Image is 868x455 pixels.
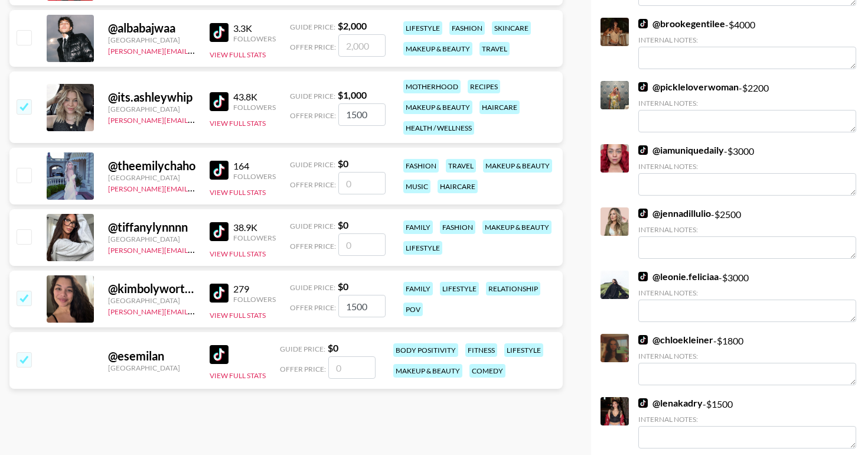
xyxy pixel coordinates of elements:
[638,144,856,196] div: - $ 3000
[233,91,276,103] div: 43.8K
[338,281,348,292] strong: $ 0
[108,305,283,316] a: [PERSON_NAME][EMAIL_ADDRESS][DOMAIN_NAME]
[638,271,856,322] div: - $ 3000
[108,113,283,125] a: [PERSON_NAME][EMAIL_ADDRESS][DOMAIN_NAME]
[210,50,266,59] button: View Full Stats
[482,220,552,234] div: makeup & beauty
[638,288,856,297] div: Internal Notes:
[638,398,648,408] img: TikTok
[393,364,462,378] div: makeup & beauty
[403,80,461,93] div: motherhood
[438,180,478,193] div: haircare
[338,172,386,194] input: 0
[638,162,856,171] div: Internal Notes:
[479,42,510,56] div: travel
[403,121,474,135] div: health / wellness
[638,207,711,219] a: @jennadillulio
[233,22,276,34] div: 3.3K
[338,103,386,126] input: 1,000
[403,241,442,255] div: lifestyle
[108,363,195,372] div: [GEOGRAPHIC_DATA]
[210,249,266,258] button: View Full Stats
[638,415,856,424] div: Internal Notes:
[638,397,856,448] div: - $ 1500
[486,282,540,295] div: relationship
[290,222,335,230] span: Guide Price:
[280,344,325,353] span: Guide Price:
[393,343,458,357] div: body positivity
[492,21,531,35] div: skincare
[338,89,367,100] strong: $ 1,000
[108,220,195,235] div: @ tiffanylynnnn
[210,188,266,197] button: View Full Stats
[638,99,856,108] div: Internal Notes:
[290,242,336,251] span: Offer Price:
[108,35,195,44] div: [GEOGRAPHIC_DATA]
[280,365,326,373] span: Offer Price:
[638,209,648,218] img: TikTok
[338,219,348,230] strong: $ 0
[469,364,505,378] div: comedy
[108,21,195,35] div: @ albabajwaa
[108,90,195,105] div: @ its.ashleywhip
[108,44,283,56] a: [PERSON_NAME][EMAIL_ADDRESS][DOMAIN_NAME]
[638,19,648,28] img: TikTok
[449,21,485,35] div: fashion
[210,284,229,303] img: TikTok
[440,220,475,234] div: fashion
[479,100,520,114] div: haircare
[638,145,648,155] img: TikTok
[108,281,195,296] div: @ kimbolyworthing
[403,21,442,35] div: lifestyle
[403,220,433,234] div: family
[290,111,336,120] span: Offer Price:
[210,119,266,128] button: View Full Stats
[233,222,276,233] div: 38.9K
[290,160,335,169] span: Guide Price:
[233,172,276,181] div: Followers
[210,371,266,380] button: View Full Stats
[108,243,283,255] a: [PERSON_NAME][EMAIL_ADDRESS][DOMAIN_NAME]
[233,34,276,43] div: Followers
[638,225,856,234] div: Internal Notes:
[290,180,336,189] span: Offer Price:
[638,334,856,385] div: - $ 1800
[108,182,283,193] a: [PERSON_NAME][EMAIL_ADDRESS][DOMAIN_NAME]
[403,282,433,295] div: family
[338,34,386,57] input: 2,000
[638,352,856,360] div: Internal Notes:
[638,271,719,282] a: @leonie.feliciaa
[210,222,229,241] img: TikTok
[108,158,195,173] div: @ theemilychaho
[108,296,195,305] div: [GEOGRAPHIC_DATA]
[233,103,276,112] div: Followers
[403,303,423,316] div: pov
[328,356,376,379] input: 0
[638,335,648,344] img: TikTok
[233,233,276,242] div: Followers
[290,92,335,100] span: Guide Price:
[638,207,856,259] div: - $ 2500
[446,159,476,173] div: travel
[638,82,648,92] img: TikTok
[403,100,472,114] div: makeup & beauty
[108,105,195,113] div: [GEOGRAPHIC_DATA]
[338,233,386,256] input: 0
[233,283,276,295] div: 279
[210,23,229,42] img: TikTok
[638,334,713,346] a: @chloekleiner
[638,18,725,30] a: @brookegentilee
[210,311,266,320] button: View Full Stats
[290,43,336,51] span: Offer Price:
[338,158,348,169] strong: $ 0
[403,180,430,193] div: music
[290,283,335,292] span: Guide Price:
[328,342,338,353] strong: $ 0
[638,18,856,69] div: - $ 4000
[233,295,276,304] div: Followers
[465,343,497,357] div: fitness
[638,144,724,156] a: @iamuniquedaily
[233,160,276,172] div: 164
[638,35,856,44] div: Internal Notes:
[638,397,703,409] a: @lenakadry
